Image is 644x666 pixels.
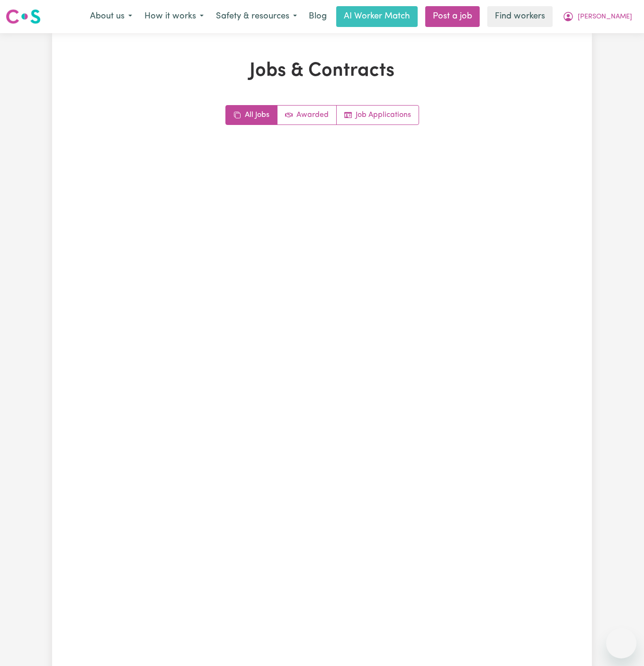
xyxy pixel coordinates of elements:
img: Careseekers logo [6,8,41,25]
a: Find workers [487,6,553,27]
iframe: Button to launch messaging window [606,628,636,658]
a: Blog [303,6,332,27]
span: [PERSON_NAME] [578,12,632,22]
a: AI Worker Match [336,6,418,27]
a: Post a job [425,6,480,27]
a: Careseekers logo [6,6,41,27]
button: My Account [556,7,638,27]
button: How it works [138,7,210,27]
a: All jobs [226,106,277,124]
h1: Jobs & Contracts [103,60,541,82]
button: About us [84,7,138,27]
a: Job applications [337,106,419,124]
a: Active jobs [277,106,337,124]
button: Safety & resources [210,7,303,27]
